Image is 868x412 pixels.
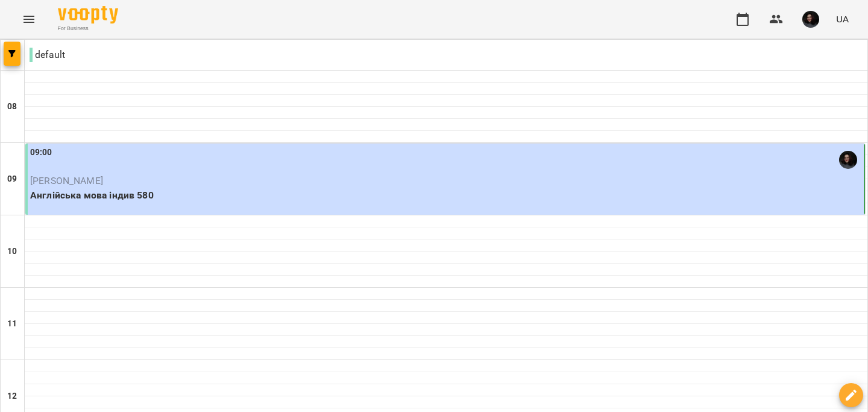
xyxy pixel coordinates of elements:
[836,13,849,25] span: UA
[30,146,52,159] label: 09:00
[58,25,118,33] span: For Business
[7,245,17,258] h6: 10
[802,11,819,28] img: 3b3145ad26fe4813cc7227c6ce1adc1c.jpg
[7,390,17,403] h6: 12
[30,48,65,62] p: default
[7,100,17,113] h6: 08
[831,8,854,30] button: UA
[839,151,857,169] img: Наталія Кобель
[7,173,17,186] h6: 09
[58,6,118,24] img: Voopty Logo
[30,188,862,203] p: Англійська мова індив 580
[7,317,17,331] h6: 11
[30,175,103,186] span: [PERSON_NAME]
[14,5,43,34] button: Menu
